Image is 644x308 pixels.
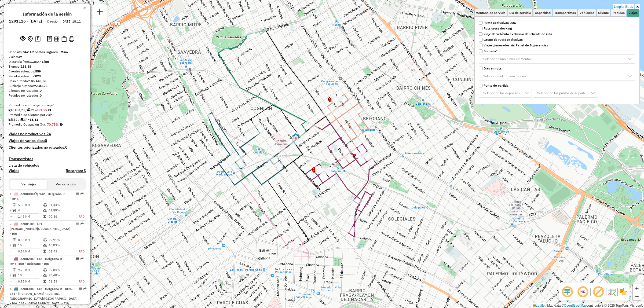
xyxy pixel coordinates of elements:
span: Cliente [598,11,609,14]
td: 10 [18,273,43,278]
i: Cubicaje ruteado [9,108,12,112]
a: Haga clic aquí para minimizar el panel [83,5,86,11]
a: Ocultar filtros [635,4,640,10]
h4: Información de la sesión [23,12,72,17]
span: − [635,293,639,299]
td: 00:36 [48,214,72,219]
div: Peso ruteado: [9,79,86,83]
td: 15 [18,243,43,248]
td: 8,56 KM [18,237,43,243]
span: 3 - [10,257,64,266]
span: | 142 - Belgrano R - RM6 [10,192,65,201]
input: Viaje de vehículo exclusivo del cliente de ruta [479,32,482,36]
td: 99,84% [48,267,72,273]
i: % Peso en uso [43,268,47,272]
td: = [10,279,12,284]
a: Leaflet [533,304,546,307]
button: Sugerencias de ruteo [34,35,42,43]
td: 45,83% [48,243,72,248]
td: / [10,208,12,213]
strong: 0 [65,145,67,150]
td: 5,85 KM [18,202,43,208]
div: Distancia (km): [9,59,86,64]
input: Días en ruta: [479,66,482,71]
strong: 191,99 [37,108,47,112]
div: Map data © contributors,© 2025 TomTom, Microsoft [531,303,644,308]
i: % Peso en uso [43,203,47,207]
span: ZZ003HD [20,287,34,291]
i: % Cubicaje en uso [43,209,47,212]
div: Clientes ruteados: [9,69,86,74]
span: 4 - [10,287,78,305]
a: Zoom out [633,292,641,300]
strong: 0 [45,138,47,143]
button: Indicadores de ruteo por entrega [60,35,68,43]
span: ZZ002HD [20,257,34,261]
h4: Viajes [9,168,19,173]
div: Cubicaje ruteado: [9,83,86,88]
strong: 1.350,41 km [30,60,49,64]
strong: 0 [40,89,42,93]
td: 02:43 [48,249,72,254]
i: Clientes [13,274,16,277]
button: Ver vehículos [47,180,84,189]
td: / [10,243,12,248]
strong: 24 [46,131,51,136]
span: ZZ000HD [20,192,34,196]
span: Transportistas [554,11,576,14]
strong: Rutas exclusivas UDC [484,20,516,25]
td: = [10,249,12,254]
h4: Clientes priorizados no ruteados: [9,145,86,150]
span: | 161 - [PERSON_NAME]/[GEOGRAPHIC_DATA] - I06 [10,222,70,236]
i: Distancia (km) [13,203,16,207]
em: Opciones [76,257,79,260]
span: Mostrar etiqueta [592,285,605,298]
button: Indicadores de ruteo por viaje [53,35,60,42]
i: Viajes [27,108,30,112]
em: Ruta exportada [80,192,84,195]
span: | 142 - Belgrano R - RM6, 160 - Belgrano - I06 [10,257,64,266]
i: Clientes [13,209,16,212]
strong: 0 [40,93,42,97]
span: | [546,304,547,307]
div: Tiempo: [9,64,86,69]
div: Clientes no ruteados: [9,88,86,93]
input: Jornada: [479,49,482,54]
div: Pedidos no ruteados: [9,93,86,98]
div: 559 / 37 = [9,117,86,122]
i: Tiempo en ruta [43,250,46,253]
i: Distancia (km) [13,238,16,241]
img: UDC - Santos Lugares [292,133,299,140]
i: % Cubicaje en uso [43,244,47,247]
div: Creación: [DATE] 18:11 [45,19,83,24]
span: Ocultar desplazamiento [561,285,574,298]
h4: Viajes de varios dias: [9,138,86,143]
span: Ocultar NR [576,285,589,298]
strong: SAZ AR Santos Lugares - Mino [23,50,68,54]
span: 1 - [10,192,65,201]
strong: 823 [35,74,41,78]
td: 9,76 KM [18,267,43,273]
strong: 7.103,73 [34,84,47,88]
button: Imprimir viajes [68,35,75,43]
i: Clientes [13,244,16,247]
input: Punto de partida: [479,83,482,88]
td: 41,55% [48,208,72,213]
td: / [10,273,12,278]
strong: 185.440,56 [29,79,46,83]
span: Pedidos [613,11,625,14]
i: Viajes [20,118,23,121]
td: 99,91% [48,237,72,243]
strong: 37 [18,55,22,59]
div: Pedidos ruteados: [9,74,86,79]
td: 1,46 KM [18,214,43,219]
em: Opciones [79,287,82,290]
div: 7.103,73 / 37 = [9,108,86,112]
h4: Transportistas [9,157,86,161]
h4: Lista de vehículos [9,163,86,168]
td: 76,48% [48,273,72,278]
span: Capacidad [535,11,551,14]
em: Ruta exportada [83,287,87,290]
a: Limpiar filtros [613,4,634,10]
h4: Viajes no productivos: [9,132,86,136]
